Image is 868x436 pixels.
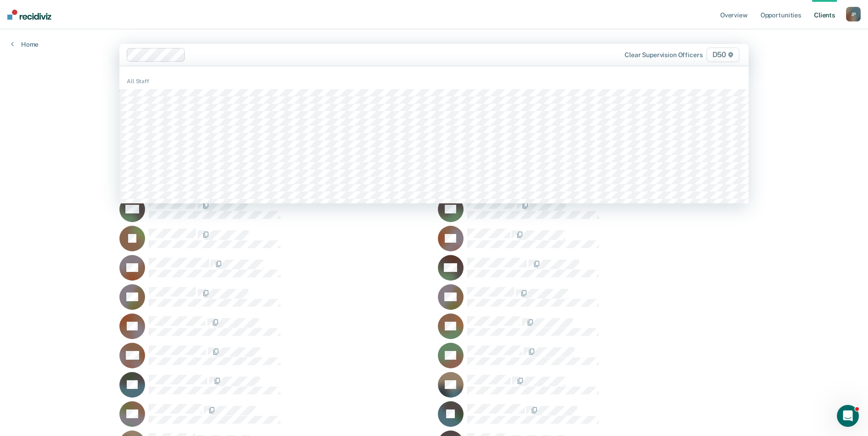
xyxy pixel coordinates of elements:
a: Home [11,40,38,48]
div: J P [846,7,861,21]
img: Recidiviz [7,10,51,20]
div: Clear supervision officers [625,51,702,59]
span: D50 [706,48,739,62]
div: All Staff [119,77,749,85]
button: JP [846,7,861,21]
iframe: Intercom live chat [837,405,859,427]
